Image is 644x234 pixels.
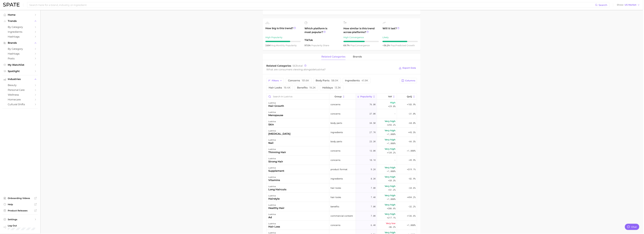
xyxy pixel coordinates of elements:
span: Very high [385,119,396,123]
span: Hashtags [8,52,33,55]
span: 8.3k [371,177,376,181]
a: by Category [2,25,38,29]
span: +183.9% [408,103,416,106]
button: lustrivastrong hairconcerns10.1k--49.9% [267,156,417,165]
span: +136.6% [408,214,416,218]
span: 9.2k [371,168,376,172]
span: +51.2% [389,188,396,192]
span: 69.7% [344,44,351,47]
button: lustrivaskinbody parts34.5kVery high+293.2%-68.0% [267,119,417,128]
button: Export Data [399,66,418,70]
span: ingredients [331,131,343,134]
span: QoQ [408,95,413,98]
span: wellness [8,93,33,96]
span: -49.9% [409,159,416,162]
span: convergence [351,44,370,47]
abbr: popularity index [351,44,356,47]
div: skin [269,123,276,127]
span: concerns [331,149,341,153]
span: Very high [385,129,396,132]
div: lustriva [269,185,287,189]
span: Very high [385,203,396,207]
span: product format [331,168,348,172]
div: lustriva [269,194,280,198]
div: hair loss [269,225,280,229]
span: - [395,112,396,116]
span: High [391,101,396,105]
button: lustriva[MEDICAL_DATA]ingredients27.7kVery high>1,000%+45.5% [267,128,417,137]
span: -31.0% [409,112,416,116]
span: +386.6% [388,207,396,211]
span: Show [618,4,625,6]
div: thinning hair [269,151,286,155]
a: Log out. Currently logged in with e-mail ryan.miller@basicresearch.org. [2,224,38,232]
div: lustriva [269,213,276,216]
span: Brands [8,42,33,44]
span: predicted growth [391,44,415,47]
span: -32.2% [409,205,416,209]
button: lustrivahair lossconcerns6.4kVery low-86.2%>1,000% [267,221,417,230]
button: Brands [2,41,38,45]
span: Very high [385,194,396,198]
span: Onboarding Videos [8,197,33,200]
button: lustrivahairstylehair looks7.4kVery high>1,000%+494.2% [267,193,417,202]
span: +293.2% [388,123,396,127]
a: My Watchlist [2,63,38,67]
button: lustrivathinning hairconcerns13.0kVery high+139.2%>1,000% [267,146,417,156]
span: +59.3% [389,179,396,183]
div: High Convergence [344,36,379,39]
div: hair growth [269,104,284,108]
span: ingredients [331,177,343,181]
span: 19.4k [284,86,291,89]
span: Posts [8,57,33,60]
a: Spotlight [2,69,38,74]
span: US Market [626,4,637,6]
a: Onboarding Videos [2,196,38,201]
span: lustriva [316,68,325,71]
button: lustrivasupplementproduct format9.2kVery high>1,000%+519.1% [267,165,417,174]
span: homecare [8,98,33,101]
span: Product Releases [8,210,33,212]
button: group [330,94,356,100]
span: - [395,159,396,162]
button: lustrivalong haircutshair looks7.8kVery high+51.2%-34.6% [267,184,417,193]
div: Likely [383,36,418,39]
a: Hashtags [2,34,38,39]
a: Product Releases [2,209,38,213]
div: lustriva [269,129,291,133]
div: hairstyle [269,197,280,201]
span: benefits [297,87,316,89]
span: benefits [331,205,340,209]
span: body parts [331,140,343,144]
span: 7.0k [371,205,376,209]
span: +29.8% [389,105,396,108]
div: lustriva [269,166,285,170]
span: brands [353,55,362,58]
span: -66.5% [409,140,416,144]
span: 7.8k [371,186,376,190]
img: SPATE [3,3,20,7]
span: Very high [385,185,396,188]
div: What are consumers viewing alongside ? [267,68,397,72]
button: Filters [267,78,284,83]
span: Export Data [403,67,417,69]
span: Settings [8,218,33,221]
span: TikTok [305,38,340,42]
span: +494.2% [408,196,416,199]
a: by Category [2,47,38,51]
span: Very high [385,166,396,170]
div: long haircuts [269,188,287,192]
a: wellness [2,93,38,97]
span: total [293,64,303,67]
a: cultural shifts [2,102,38,107]
span: Filters [272,79,279,82]
span: personal care [8,89,33,92]
span: 23.3k [370,140,376,144]
span: by Category [8,48,33,51]
span: 97.0% [305,44,312,47]
span: Columns [406,79,416,82]
span: Ingredients [8,30,33,33]
span: beauty [8,84,33,87]
div: strong hair [269,160,284,164]
span: 41.9k [362,79,369,82]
